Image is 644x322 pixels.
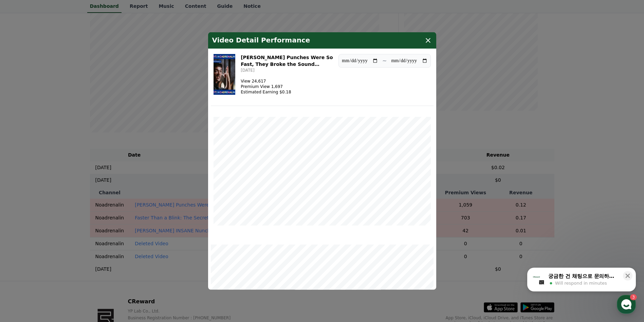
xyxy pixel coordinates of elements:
[45,215,88,232] a: 3Messages
[56,226,76,231] span: Messages
[69,215,71,220] span: 3
[88,215,130,232] a: Settings
[212,36,310,44] h4: Video Detail Performance
[241,84,291,89] p: Premium View 1,697
[241,78,291,84] p: View 24,617
[2,215,45,232] a: Home
[17,226,29,231] span: Home
[241,89,291,95] p: Estimated Earning $0.18
[382,57,387,65] p: ~
[100,226,117,231] span: Settings
[241,54,333,68] h3: [PERSON_NAME] Punches Were So Fast, They Broke the Sound Barrier of Martial Arts
[214,54,236,95] img: Bruce Lee's Punches Were So Fast, They Broke the Sound Barrier of Martial Arts
[208,32,436,290] div: modal
[241,68,333,73] p: [DATE]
